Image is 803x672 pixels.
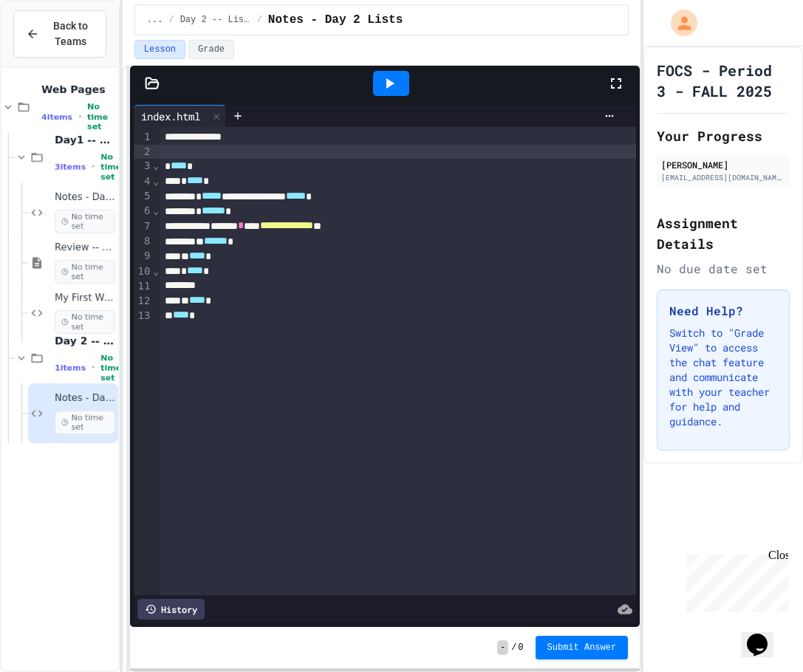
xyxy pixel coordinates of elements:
[87,102,115,131] span: No time set
[48,18,94,49] span: Back to Teams
[134,40,185,59] button: Lesson
[137,599,205,620] div: History
[657,260,790,278] div: No due date set
[78,111,81,123] span: •
[55,334,115,347] span: Day 2 -- Lists Plus...
[134,249,152,264] div: 9
[41,112,72,122] span: 4 items
[188,40,234,59] button: Grade
[55,292,115,304] span: My First Web Page
[55,133,115,146] span: Day1 -- My First Page
[511,642,516,654] span: /
[655,6,701,40] div: My Account
[41,83,115,96] span: Web Pages
[657,126,790,146] h2: Your Progress
[134,309,152,323] div: 13
[92,362,95,374] span: •
[92,161,95,173] span: •
[134,145,152,160] div: 2
[661,172,785,183] div: [EMAIL_ADDRESS][DOMAIN_NAME]
[518,642,523,654] span: 0
[134,174,152,189] div: 4
[134,159,152,174] div: 3
[134,109,208,124] div: index.html
[55,411,115,434] span: No time set
[55,363,86,373] span: 1 items
[669,302,777,320] h3: Need Help?
[134,204,152,219] div: 6
[147,14,163,26] span: ...
[134,189,152,204] div: 5
[55,241,115,254] span: Review -- First Page Notes
[657,60,790,101] h1: FOCS - Period 3 - FALL 2025
[657,213,790,254] h2: Assignment Details
[100,353,121,383] span: No time set
[547,642,617,654] span: Submit Answer
[152,175,160,187] span: Fold line
[134,279,152,294] div: 11
[168,14,174,26] span: /
[669,326,777,429] p: Switch to "Grade View" to access the chat feature and communicate with your teacher for help and ...
[134,234,152,249] div: 8
[661,158,785,171] div: [PERSON_NAME]
[55,162,86,172] span: 3 items
[55,260,115,284] span: No time set
[134,294,152,309] div: 12
[680,549,788,611] iframe: chat widget
[152,205,160,216] span: Fold line
[268,11,403,29] span: Notes - Day 2 Lists
[152,160,160,171] span: Fold line
[6,6,102,94] div: Chat with us now!Close
[55,310,115,334] span: No time set
[13,10,106,58] button: Back to Teams
[257,14,262,26] span: /
[152,265,160,277] span: Fold line
[55,392,115,405] span: Notes - Day 2 Lists
[55,210,115,233] span: No time set
[536,636,629,659] button: Submit Answer
[497,640,508,655] span: -
[55,191,115,204] span: Notes - Day 1
[741,613,788,657] iframe: chat widget
[180,14,251,26] span: Day 2 -- Lists Plus...
[134,264,152,279] div: 10
[100,152,121,182] span: No time set
[134,105,226,127] div: index.html
[134,219,152,234] div: 7
[134,130,152,145] div: 1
